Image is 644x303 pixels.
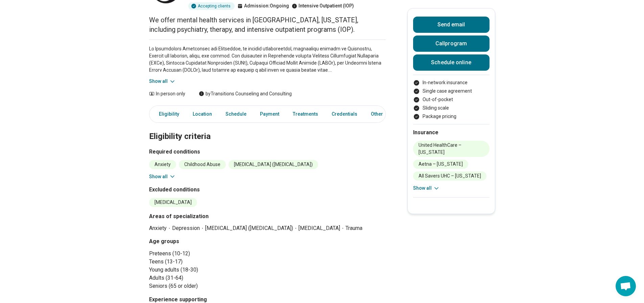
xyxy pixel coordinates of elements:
li: In-network insurance [413,79,490,86]
li: Preteens (10-12) [149,250,386,258]
li: Adults (31-64) [149,274,386,282]
li: Teens (13-17) [149,258,386,266]
h3: Required conditions [149,148,386,156]
li: Depression [172,225,205,232]
button: Callprogram [413,36,490,52]
button: Show all [413,185,440,192]
a: Schedule online [413,54,490,71]
a: Location [189,107,216,121]
ul: Payment options [413,79,490,120]
a: Eligibility [151,107,183,121]
li: Out-of-pocket [413,96,490,103]
li: Trauma [345,225,362,232]
a: Treatments [289,107,322,121]
button: Show all [149,78,176,85]
li: Childhood Abuse [179,160,226,169]
li: All Savers UHC – [US_STATE] [413,171,486,181]
h3: Areas of specialization [149,212,386,220]
h3: Age groups [149,237,386,246]
li: [MEDICAL_DATA] ([MEDICAL_DATA]) [229,160,318,169]
li: [MEDICAL_DATA] [299,225,345,232]
p: We offer mental health services in [GEOGRAPHIC_DATA], [US_STATE], including psychiatry, therapy, ... [149,15,386,34]
li: Single case agreement [413,88,490,95]
li: Anxiety [149,160,176,169]
li: United HealthCare – [US_STATE] [413,141,490,157]
button: Show all [149,173,176,180]
div: Accepting clients [188,2,235,10]
p: Lo Ipsumdolors Ametconsec adi Elitseddoe, te incidid utlaboreetdol, magnaaliqu enimadm ve Quisnos... [149,45,386,74]
p: Intensive Outpatient (IOP) [292,2,354,9]
li: [MEDICAL_DATA] [149,198,197,207]
div: by Transitions Counseling and Consulting [199,90,292,97]
li: Sliding scale [413,104,490,112]
li: Seniors (65 or older) [149,282,386,290]
button: Send email [413,17,490,33]
h2: Insurance [413,129,490,137]
a: Payment [256,107,283,121]
li: Young adults (18-30) [149,266,386,274]
h2: Eligibility criteria [149,115,386,142]
a: Other [367,107,391,121]
a: Schedule [221,107,251,121]
li: Aetna – [US_STATE] [413,160,468,169]
a: Credentials [328,107,361,121]
h3: Excluded conditions [149,186,386,194]
li: [MEDICAL_DATA] ([MEDICAL_DATA]) [205,225,299,232]
div: Open chat [616,276,636,296]
p: Admission: Ongoing [237,2,289,9]
div: In person only [149,90,185,97]
li: Package pricing [413,113,490,120]
li: Anxiety [149,225,172,232]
